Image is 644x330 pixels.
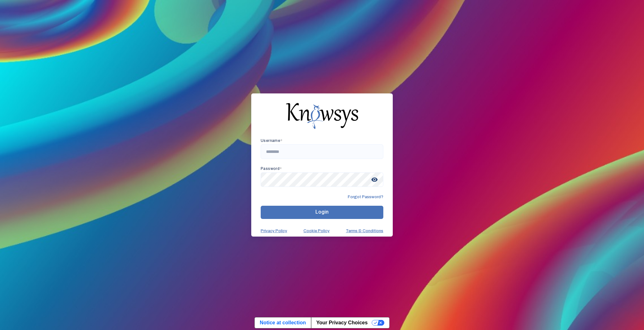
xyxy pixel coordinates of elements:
span: visibility [369,174,380,185]
span: Login [315,209,329,215]
img: knowsys-logo.png [286,103,358,129]
app-required-indication: Username [261,138,283,143]
a: Cookie Policy [303,228,330,233]
a: Terms & Conditions [346,228,383,233]
app-required-indication: Password [261,166,282,171]
a: Privacy Policy [261,228,287,233]
button: Login [261,206,383,219]
span: Forgot Password? [348,194,383,199]
button: Your Privacy Choices [311,317,389,328]
a: Notice at collection [255,317,311,328]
